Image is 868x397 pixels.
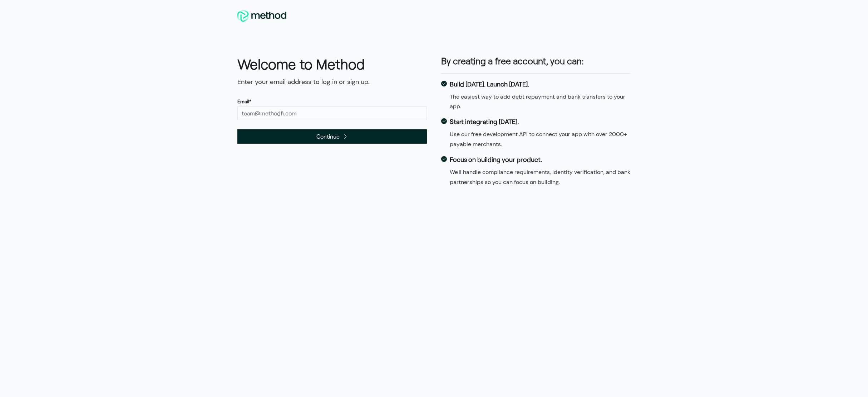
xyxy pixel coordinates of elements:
img: MethodFi Logo [237,10,286,22]
h3: By creating a free account, you can: [441,54,631,68]
dd: We'll handle compliance requirements, identity verification, and bank partnerships so you can foc... [450,167,631,187]
dt: Build [DATE]. Launch [DATE]. [450,79,631,89]
label: Email* [237,98,251,105]
p: Enter your email address to log in or sign up. [237,77,427,87]
dd: The easiest way to add debt repayment and bank transfers to your app. [450,92,631,111]
dt: Focus on building your product. [450,155,631,164]
button: Continue [237,129,427,144]
span: Continue [316,131,340,141]
dt: Start integrating [DATE]. [450,117,631,126]
h1: Welcome to Method [237,54,427,74]
dd: Use our free development API to connect your app with over 2000+ payable merchants. [450,129,631,149]
input: team@methodfi.com [237,106,427,120]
